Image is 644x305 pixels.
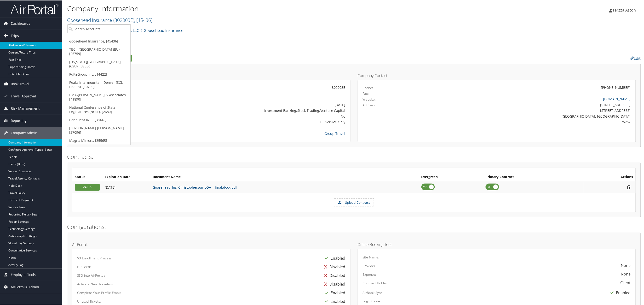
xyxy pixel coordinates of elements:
[325,131,345,135] a: Group Travel
[105,185,115,189] span: [DATE]
[77,273,105,277] label: SSO into AirPortal:
[11,90,36,102] span: Travel Approval
[363,91,369,96] label: Fax:
[67,124,130,136] a: [PERSON_NAME] [PERSON_NAME], [37096]
[363,85,373,90] label: Phone:
[613,7,636,12] span: Terzza Aston
[363,290,384,295] label: AirBank Sync:
[77,255,112,260] label: V3 Enrollment Process:
[322,271,345,279] div: Disabled
[113,16,134,23] span: ( 302003E )
[169,108,345,113] div: Investment Banking/Stock Trading/Venture Capital
[363,272,376,276] label: Expense:
[322,262,345,271] div: Disabled
[11,281,39,293] span: AirPortal® Admin
[150,172,419,181] th: Document Name
[67,152,641,160] h2: Contracts:
[72,172,102,181] th: Status
[67,16,152,23] a: Goosehead Insurance
[67,115,130,124] a: Conduent INC., [38445]
[323,288,345,297] div: Enabled
[431,113,631,118] div: [GEOGRAPHIC_DATA], [GEOGRAPHIC_DATA]
[11,114,27,126] span: Reporting
[419,172,483,181] th: Evergreen
[67,3,450,13] h1: Company Information
[621,279,631,285] div: Client
[105,185,148,189] div: Add/Edit Date
[630,55,641,60] a: Edit
[363,263,377,268] label: Provider:
[169,84,345,90] div: 302003E
[608,288,631,297] div: Enabled
[67,136,130,144] a: Magna Mirrors, [35565]
[72,242,351,246] h4: AirPortal:
[11,102,40,114] span: Risk Management
[431,108,631,113] div: [STREET_ADDRESS]
[621,271,631,276] div: None
[322,279,345,288] div: Disabled
[67,57,130,70] a: [US_STATE][GEOGRAPHIC_DATA] (CSU), [38530]
[363,280,388,285] label: Contract Holder:
[323,253,345,262] div: Enabled
[11,29,19,41] span: Trips
[102,172,150,181] th: Expiration Date
[363,102,376,107] label: Address:
[11,268,36,280] span: Employee Tools
[134,16,152,23] span: , [ 45436 ]
[358,242,636,246] h4: Online Booking Tool:
[358,73,636,77] h4: Company Contact:
[483,172,584,181] th: Primary Contract
[334,198,374,206] label: Upload Contract
[67,54,447,62] h2: Company Profile:
[67,24,130,33] input: Search Accounts
[609,2,641,17] a: Terzza Aston
[625,184,633,189] i: Remove Contract
[11,78,29,90] span: Book Travel
[363,298,381,303] label: Login Clone:
[153,185,237,189] a: Goosehead_Ins_Christopherson_LOA_-_final.docx.pdf
[140,25,183,35] a: Goosehead Insurance
[67,37,130,45] a: Goosehead Insurance, [45436]
[11,17,30,29] span: Dashboards
[603,96,631,101] a: [DOMAIN_NAME]
[363,96,376,101] label: Website:
[67,103,130,115] a: National Conference of State Legislatures (NCSL), [2680]
[67,90,130,103] a: BMA-[PERSON_NAME] & Associates, [41890]
[169,119,345,124] div: Full Service Only
[77,299,101,303] label: Unused Tickets:
[621,262,631,268] div: None
[169,113,345,118] div: No
[67,70,130,78] a: PulteGroup Inc. , [4422]
[11,126,37,138] span: Company Admin
[77,281,114,286] label: Activate New Travelers:
[67,222,641,230] h2: Configurations:
[601,84,631,90] div: [PHONE_NUMBER]
[431,102,631,107] div: [STREET_ADDRESS]
[72,73,351,77] h4: Account Details:
[75,184,100,190] div: VALID
[67,45,130,57] a: TBC - [GEOGRAPHIC_DATA] (BU), [26759]
[67,78,130,90] a: Peaks Intermountain Denver (SCL Health), [10799]
[77,290,121,295] label: Complete Your Profile Email:
[169,102,345,107] div: [DATE]
[11,3,58,14] img: airportal-logo.png
[77,264,91,269] label: HR Feed:
[431,119,631,124] div: 76262
[363,254,379,259] label: Site Name:
[584,172,636,181] th: Actions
